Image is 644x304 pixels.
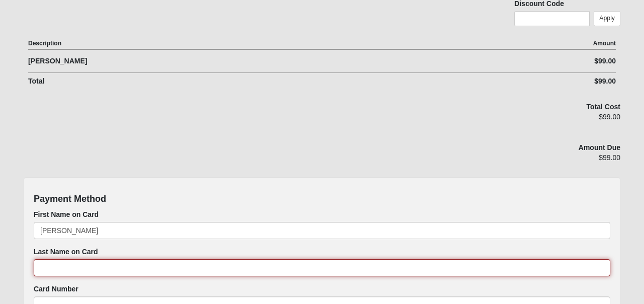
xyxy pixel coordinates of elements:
label: Card Number [34,284,78,294]
label: Total Cost [587,102,620,112]
strong: Description [28,40,61,47]
div: $99.00 [432,112,620,129]
a: Apply [594,11,620,26]
label: Amount Due [579,142,620,153]
strong: Amount [593,40,616,47]
div: $99.00 [469,76,616,87]
div: [PERSON_NAME] [28,56,469,66]
div: Total [28,76,469,87]
label: Last Name on Card [34,247,98,257]
h4: Payment Method [34,194,610,205]
div: $99.00 [469,56,616,66]
div: $99.00 [432,153,620,170]
label: First Name on Card [34,209,99,219]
